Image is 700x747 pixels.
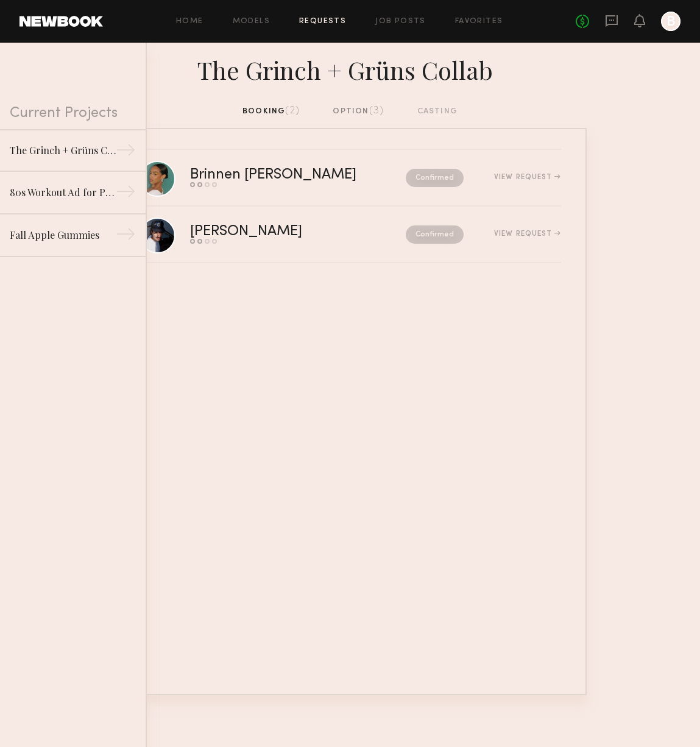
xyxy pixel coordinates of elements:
[176,18,203,26] a: Home
[140,150,561,207] a: Brinnen [PERSON_NAME]ConfirmedView Request
[455,18,503,26] a: Favorites
[369,106,384,116] span: (3)
[333,105,384,118] div: option
[116,140,136,165] div: →
[494,230,560,238] div: View Request
[661,12,681,31] a: B
[140,207,561,263] a: [PERSON_NAME]ConfirmedView Request
[10,185,116,200] div: 80s Workout Ad for Preworkout Gummy
[406,225,464,244] nb-request-status: Confirmed
[114,52,587,85] div: The Grinch + Grüns Collab
[116,182,136,206] div: →
[116,224,136,249] div: →
[233,18,270,26] a: Models
[375,18,426,26] a: Job Posts
[10,143,116,158] div: The Grinch + Grüns Collab
[494,174,560,181] div: View Request
[406,169,464,187] nb-request-status: Confirmed
[190,225,354,239] div: [PERSON_NAME]
[10,228,116,243] div: Fall Apple Gummies
[299,18,346,26] a: Requests
[190,168,381,182] div: Brinnen [PERSON_NAME]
